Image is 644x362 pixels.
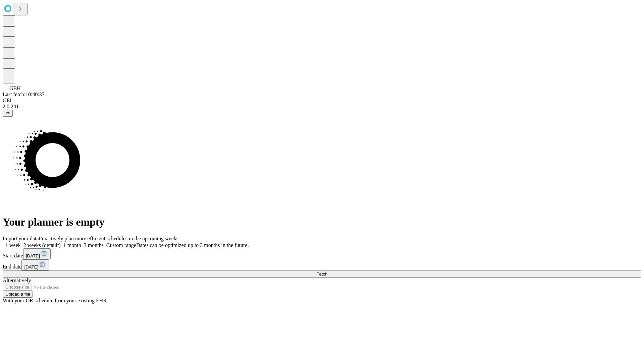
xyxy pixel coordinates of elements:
[3,298,107,303] span: With your OR schedule from your existing EHR
[3,98,641,104] div: GEI
[24,264,38,269] span: [DATE]
[3,216,641,228] h1: Your planner is empty
[3,248,641,259] div: Start date
[106,242,136,248] span: Custom range
[23,242,61,248] span: 2 weeks (default)
[5,111,10,116] span: @
[3,291,33,298] button: Upload a file
[63,242,81,248] span: 1 month
[5,242,21,248] span: 1 week
[21,259,49,270] button: [DATE]
[3,270,641,278] button: Fetch
[316,271,327,277] span: Fetch
[3,259,641,270] div: End date
[136,242,249,248] span: Dates can be optimized up to 3 months in the future.
[3,236,39,241] span: Import your data
[3,110,13,117] button: @
[23,248,51,259] button: [DATE]
[84,242,104,248] span: 3 months
[3,278,31,283] span: Alternatively
[39,236,180,241] span: Proactively plan more efficient schedules in the upcoming weeks.
[3,104,641,110] div: 2.0.241
[3,92,45,97] span: Last fetch: 10:40:37
[9,85,21,91] span: GBH
[26,253,40,258] span: [DATE]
